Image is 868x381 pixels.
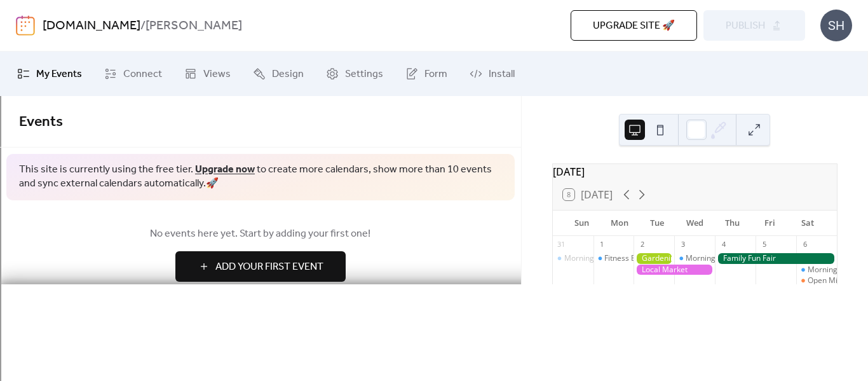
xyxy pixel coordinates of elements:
[95,57,172,91] a: Connect
[243,57,313,91] a: Design
[43,14,140,38] a: [DOMAIN_NAME]
[8,57,92,91] a: My Events
[175,251,346,282] button: Add Your First Event
[396,57,457,91] a: Form
[345,67,383,82] span: Settings
[19,163,502,191] span: This site is currently using the free tier. to create more calendars, show more than 10 events an...
[424,67,447,82] span: Form
[593,18,675,34] span: Upgrade site 🚀
[19,226,502,242] span: No events here yet. Start by adding your first one!
[195,160,255,179] a: Upgrade now
[571,10,697,41] button: Upgrade site 🚀
[36,67,82,82] span: My Events
[16,15,35,36] img: logo
[175,57,240,91] a: Views
[146,14,242,38] b: [PERSON_NAME]
[19,108,63,136] span: Events
[820,10,852,41] div: SH
[19,251,502,282] a: Add Your First Event
[272,67,304,82] span: Design
[203,67,231,82] span: Views
[140,14,146,38] b: /
[123,67,162,82] span: Connect
[460,57,524,91] a: Install
[316,57,393,91] a: Settings
[489,67,515,82] span: Install
[215,260,323,275] span: Add Your First Event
